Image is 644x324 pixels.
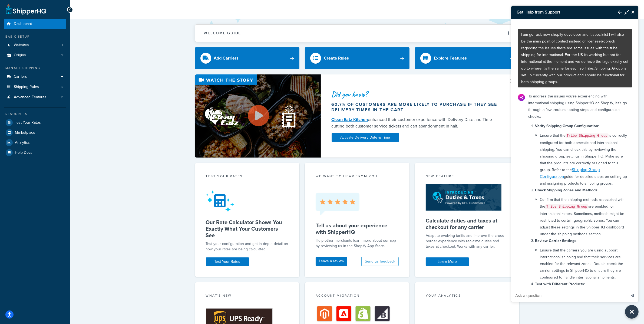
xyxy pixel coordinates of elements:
a: Test Your Rates [206,257,249,266]
p: we want to hear from you [316,174,399,179]
button: Close Resource Center [629,9,638,15]
div: Test your configuration and get in-depth detail on how your rates are being calculated. [206,241,289,252]
p: Adapt to evolving tariffs and improve the cross-border experience with real-time duties and taxes... [426,233,509,249]
span: Dashboard [14,22,32,26]
a: Learn More [426,257,469,266]
div: Add Carriers [214,54,239,62]
a: Dashboard [4,19,66,29]
span: Websites [14,43,29,48]
button: Close Resource Center [625,305,639,319]
a: Explore Features [415,47,520,69]
h3: Get Help from Support [511,6,613,19]
button: Welcome Guide [195,25,519,42]
button: Back to Resource Center [613,6,622,18]
code: Tribe_Shipping_Group [566,133,609,138]
a: Marketplace [4,128,66,138]
p: Help other merchants learn more about our app by reviewing us in the Shopify App Store. [316,238,399,249]
h5: Our Rate Calculator Shows You Exactly What Your Customers See [206,219,289,238]
span: Advanced Features [14,95,47,100]
p: To address the issues you're experiencing with international shipping using ShipperHQ on Shopify,... [528,93,629,120]
h5: Tell us about your experience with ShipperHQ [316,222,399,235]
div: Account Migration [316,293,399,299]
span: Test Your Rates [15,120,41,125]
h5: Calculate duties and taxes at checkout for any carrier [426,217,509,230]
div: Create Rules [324,54,349,62]
a: Help Docs [4,148,66,158]
li: Websites [4,40,66,50]
div: enhanced their customer experience with Delivery Date and Time — cutting both customer service ti... [332,116,503,129]
strong: Check Shipping Zones and Methods [535,187,597,193]
a: Activate Delivery Date & Time [332,133,399,142]
div: 60.7% of customers are more likely to purchase if they see delivery times in the cart [332,102,503,113]
p: : [535,123,629,129]
div: What's New [206,293,289,299]
p: : [535,281,629,287]
span: 1 [62,43,63,48]
span: Marketplace [15,130,35,135]
span: Origins [14,53,26,58]
span: Carriers [14,74,27,79]
strong: Verify Shipping Group Configuration [535,123,598,129]
p: I am go ruck now shopify developer and it specialist I will also be the main point of contact ins... [521,31,629,85]
div: Explore Features [434,54,467,62]
a: Websites1 [4,40,66,50]
div: Manage Shipping [4,66,66,70]
a: Shipping Group Configuration [540,167,600,179]
button: Minimize Resource Center [622,6,629,18]
div: Basic Setup [4,34,66,39]
a: Carriers [4,72,66,82]
a: Origins3 [4,50,66,60]
a: Advanced Features2 [4,92,66,102]
img: Video thumbnail [195,74,321,158]
span: Shipping Rules [14,85,39,89]
a: Analytics [4,138,66,148]
p: : [535,237,629,244]
a: Leave a review [316,257,347,266]
a: Shipping Rules [4,82,66,92]
div: Resources [4,112,66,116]
input: Ask a question [511,289,626,302]
p: : [535,187,629,194]
span: Analytics [15,140,30,145]
span: Help Docs [15,150,32,155]
div: Did you know? [332,90,503,98]
li: Ensure that the is correctly configured for both domestic and international shipping. You can che... [540,132,629,187]
span: 3 [61,53,63,58]
span: 2 [61,95,63,100]
h2: Welcome Guide [204,31,241,35]
div: Your Analytics [426,293,509,299]
code: Tribe_Shipping_Group [545,204,588,209]
a: Add Carriers [195,47,300,69]
li: Confirm that the shipping methods associated with the are enabled for international zones. Someti... [540,196,629,237]
button: Send us feedback [361,257,399,266]
div: Test your rates [206,174,289,180]
a: Test Your Rates [4,118,66,127]
li: Ensure that the carriers you are using support international shipping and that their services are... [540,247,629,281]
div: New Feature [426,174,509,180]
li: Advanced Features [4,92,66,102]
a: Create Rules [305,47,409,69]
button: Send message [627,289,638,302]
img: Bot Avatar [518,94,525,101]
strong: Test with Different Products [535,281,584,287]
a: Clean Eatz Kitchen [332,116,368,123]
li: Origins [4,50,66,60]
strong: Review Carrier Settings [535,238,576,244]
